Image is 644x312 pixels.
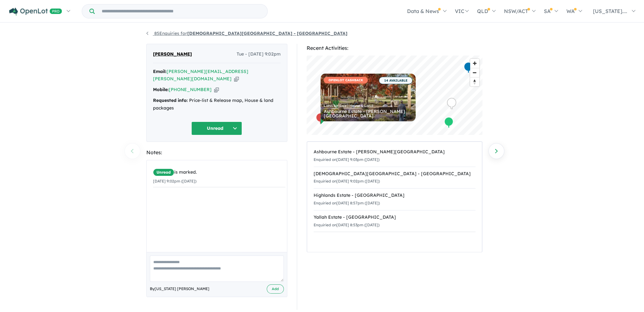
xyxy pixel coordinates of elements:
[153,97,188,103] strong: Requested info:
[314,148,475,156] div: Ashbourne Estate - [PERSON_NAME][GEOGRAPHIC_DATA]
[237,50,281,58] span: Tue - [DATE] 9:02pm
[153,97,281,112] div: Price-list & Release map, House & land packages
[470,77,479,86] button: Reset bearing to north
[307,56,482,135] canvas: Map
[321,74,416,121] a: OPENLOT CASHBACK 14 AVAILABLE Land for Sale | House & Land Ashbourne Estate - [PERSON_NAME][GEOGR...
[153,179,196,183] small: [DATE] 9:02pm ([DATE])
[470,59,479,68] button: Zoom in
[96,4,266,18] input: Try estate name, suburb, builder or developer
[593,8,627,14] span: [US_STATE]....
[470,68,479,77] button: Zoom out
[234,76,239,82] button: Copy
[314,188,475,210] a: Highlands Estate - [GEOGRAPHIC_DATA]Enquiried on[DATE] 8:57pm ([DATE])
[267,284,284,294] button: Add
[153,69,248,82] a: [PERSON_NAME][EMAIL_ADDRESS][PERSON_NAME][DOMAIN_NAME]
[324,109,412,118] div: Ashbourne Estate - [PERSON_NAME][GEOGRAPHIC_DATA]
[324,77,368,83] span: OPENLOT CASHBACK
[187,30,348,36] strong: [DEMOGRAPHIC_DATA][GEOGRAPHIC_DATA] - [GEOGRAPHIC_DATA]
[169,87,212,92] a: [PHONE_NUMBER]
[314,192,475,199] div: Highlands Estate - [GEOGRAPHIC_DATA]
[307,44,482,52] div: Recent Activities:
[314,201,380,205] small: Enquiried on [DATE] 8:57pm ([DATE])
[444,117,453,129] div: Map marker
[146,148,287,157] div: Notes:
[191,122,242,135] button: Unread
[314,157,379,162] small: Enquiried on [DATE] 9:03pm ([DATE])
[153,50,192,58] span: [PERSON_NAME]
[153,87,169,92] strong: Mobile:
[314,170,475,178] div: [DEMOGRAPHIC_DATA][GEOGRAPHIC_DATA] - [GEOGRAPHIC_DATA]
[153,169,285,176] div: is marked.
[150,286,209,292] span: By [US_STATE] [PERSON_NAME]
[314,167,475,189] a: [DEMOGRAPHIC_DATA][GEOGRAPHIC_DATA] - [GEOGRAPHIC_DATA]Enquiried on[DATE] 9:02pm ([DATE])
[314,145,475,167] a: Ashbourne Estate - [PERSON_NAME][GEOGRAPHIC_DATA]Enquiried on[DATE] 9:03pm ([DATE])
[146,30,498,37] nav: breadcrumb
[314,210,475,232] a: Yallah Estate - [GEOGRAPHIC_DATA]Enquiried on[DATE] 8:53pm ([DATE])
[447,98,456,110] div: Map marker
[153,69,167,74] strong: Email:
[324,104,412,108] div: Land for Sale | House & Land
[153,169,174,176] span: Unread
[314,179,380,183] small: Enquiried on [DATE] 9:02pm ([DATE])
[9,8,62,16] img: Openlot PRO Logo White
[314,214,475,221] div: Yallah Estate - [GEOGRAPHIC_DATA]
[316,113,325,124] div: Map marker
[214,86,219,93] button: Copy
[463,62,473,74] div: Map marker
[379,77,412,84] span: 14 AVAILABLE
[314,222,379,227] small: Enquiried on [DATE] 8:53pm ([DATE])
[146,30,348,36] a: 85Enquiries for[DEMOGRAPHIC_DATA][GEOGRAPHIC_DATA] - [GEOGRAPHIC_DATA]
